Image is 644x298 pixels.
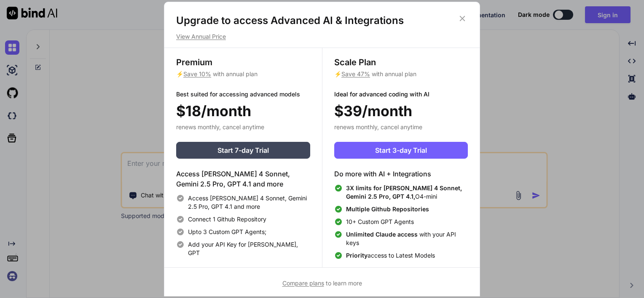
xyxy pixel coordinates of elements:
[176,142,310,159] button: Start 7-day Trial
[176,90,310,98] p: Best suited for accessing advanced models
[282,279,324,287] span: Compare plans
[176,100,251,122] span: $18/month
[346,231,419,238] span: Unlimited Claude access
[334,123,422,130] span: renews monthly, cancel anytime
[334,169,468,179] h4: Do more with AI + Integrations
[346,184,462,200] span: 3X limits for [PERSON_NAME] 4 Sonnet, Gemini 2.5 Pro, GPT 4.1,
[375,145,427,155] span: Start 3-day Trial
[341,70,370,77] span: Save 47%
[176,70,310,78] p: ⚡ with annual plan
[188,240,310,257] span: Add your API Key for [PERSON_NAME], GPT
[176,14,468,27] h1: Upgrade to access Advanced AI & Integrations
[176,123,264,130] span: renews monthly, cancel anytime
[346,230,468,247] span: with your API keys
[176,32,468,41] p: View Annual Price
[188,228,266,236] span: Upto 3 Custom GPT Agents;
[334,90,468,98] p: Ideal for advanced coding with AI
[183,70,211,77] span: Save 10%
[188,215,266,223] span: Connect 1 Github Repository
[217,145,269,155] span: Start 7-day Trial
[346,251,435,260] span: access to Latest Models
[176,56,310,68] h3: Premium
[334,70,468,78] p: ⚡ with annual plan
[346,252,368,259] span: Priority
[282,279,362,287] span: to learn more
[346,218,414,226] span: 10+ Custom GPT Agents
[334,56,468,68] h3: Scale Plan
[334,142,468,159] button: Start 3-day Trial
[188,194,310,211] span: Access [PERSON_NAME] 4 Sonnet, Gemini 2.5 Pro, GPT 4.1 and more
[346,205,429,213] span: Multiple Github Repositories
[346,184,468,201] span: O4-mini
[176,169,310,189] h4: Access [PERSON_NAME] 4 Sonnet, Gemini 2.5 Pro, GPT 4.1 and more
[334,100,412,122] span: $39/month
